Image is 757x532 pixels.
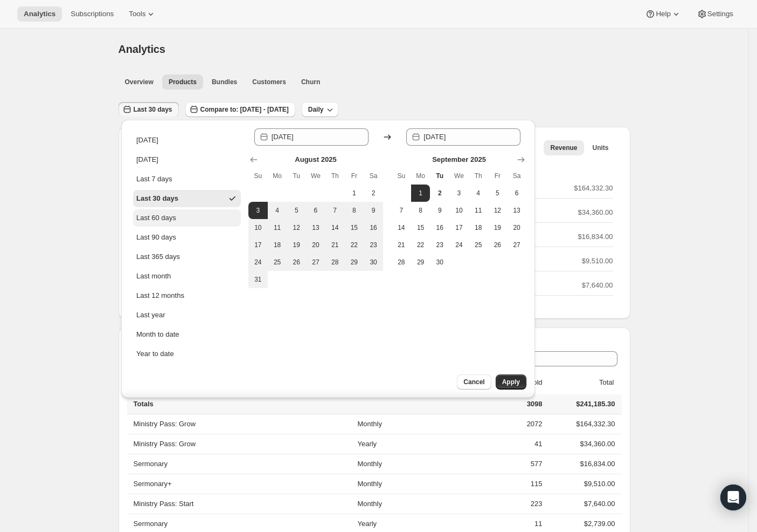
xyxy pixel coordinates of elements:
span: 30 [434,258,445,267]
span: Bundles [212,78,237,86]
span: 29 [349,258,360,267]
span: 26 [492,241,503,249]
button: Sunday August 31 2025 [248,271,268,288]
th: Tuesday [430,167,449,185]
span: 28 [396,258,407,267]
button: Wednesday September 3 2025 [449,185,469,202]
button: Friday September 19 2025 [488,219,508,236]
td: 2072 [471,414,546,434]
span: 22 [349,241,360,249]
button: Saturday September 27 2025 [507,236,526,254]
th: Friday [488,167,508,185]
span: Help [656,10,670,18]
th: Sermonary+ [127,474,355,494]
button: Saturday September 6 2025 [507,185,526,202]
button: Monday August 4 2025 [268,202,287,219]
span: We [454,172,464,180]
button: Month to date [133,326,241,343]
td: 223 [471,494,546,514]
button: Tuesday September 16 2025 [430,219,449,236]
span: 18 [272,241,283,249]
button: Thursday September 11 2025 [469,202,488,219]
div: Last 7 days [136,174,172,185]
span: 2 [368,189,379,197]
span: Tu [434,172,445,180]
span: Units [593,144,609,152]
span: 8 [415,206,426,215]
td: Monthly [354,414,470,434]
span: Analytics [24,10,55,18]
span: Settings [707,10,733,18]
th: Sermonary [127,454,355,474]
td: $164,332.30 [546,414,622,434]
button: Monday August 18 2025 [268,236,287,254]
span: 1 [349,189,360,197]
button: Saturday August 2 2025 [364,185,383,202]
button: Friday August 22 2025 [345,236,364,254]
span: 21 [330,241,341,249]
td: $34,360.00 [546,434,622,454]
button: Compare to: [DATE] - [DATE] [185,102,295,117]
span: 3 [454,189,464,197]
button: Saturday August 30 2025 [364,254,383,271]
button: Tuesday September 30 2025 [430,254,449,271]
button: Thursday August 28 2025 [325,254,345,271]
span: 18 [473,223,484,232]
span: 27 [511,241,522,249]
button: Saturday August 23 2025 [364,236,383,254]
th: Wednesday [306,167,325,185]
span: 7 [396,206,407,215]
span: 20 [511,223,522,232]
div: [DATE] [136,154,158,165]
span: Compare to: [DATE] - [DATE] [200,105,289,114]
td: $241,185.30 [546,394,622,414]
span: 10 [253,223,263,232]
button: Sunday September 21 2025 [392,236,411,254]
span: 23 [434,241,445,249]
button: Wednesday August 20 2025 [306,236,325,254]
span: 4 [272,206,283,215]
span: 22 [415,241,426,249]
th: Monday [411,167,430,185]
span: 9 [368,206,379,215]
th: Wednesday [449,167,469,185]
button: Year to date [133,345,241,363]
span: 8 [349,206,360,215]
td: $7,640.00 [546,494,622,514]
button: Daily [302,102,339,117]
span: Products [169,78,197,86]
span: Fr [492,172,503,180]
p: $164,332.30 [574,183,613,194]
div: Year to date [136,349,174,359]
button: Last 90 days [133,229,241,246]
span: 19 [492,223,503,232]
th: Friday [345,167,364,185]
span: 29 [415,258,426,267]
button: Last month [133,268,241,285]
button: Saturday September 13 2025 [507,202,526,219]
button: Show previous month, July 2025 [246,152,261,167]
td: 41 [471,434,546,454]
span: Su [396,172,407,180]
span: 24 [253,258,263,267]
span: 3 [253,206,263,215]
span: Customers [252,78,286,86]
button: Friday September 12 2025 [488,202,508,219]
button: End of range Monday September 1 2025 [411,185,430,202]
button: Monday September 29 2025 [411,254,430,271]
button: Last 7 days [133,170,241,188]
span: 2 [434,189,445,197]
div: Last 12 months [136,290,184,301]
button: Subscriptions [64,6,120,22]
button: Sunday September 28 2025 [392,254,411,271]
div: Open Intercom Messenger [720,485,746,510]
span: We [310,172,321,180]
button: Friday September 5 2025 [488,185,508,202]
button: Wednesday September 17 2025 [449,219,469,236]
button: Monday September 8 2025 [411,202,430,219]
th: Saturday [507,167,526,185]
span: 28 [330,258,341,267]
div: Last month [136,271,171,282]
span: Sa [368,172,379,180]
span: 20 [310,241,321,249]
